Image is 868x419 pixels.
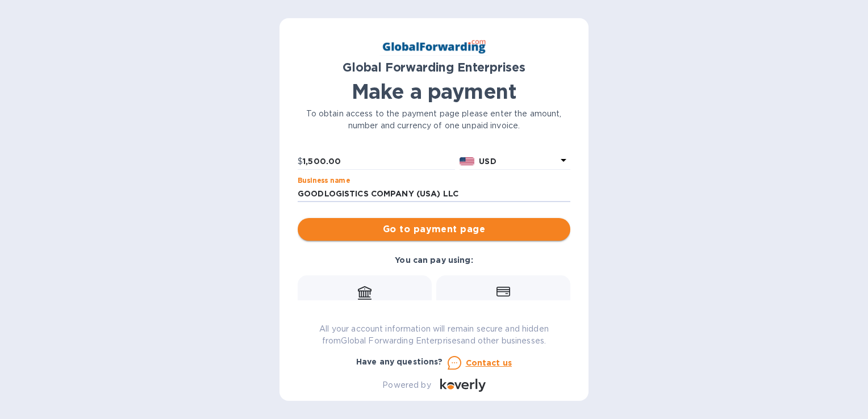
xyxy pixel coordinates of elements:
b: Global Forwarding Enterprises [343,60,525,74]
input: 0.00 [303,153,455,170]
p: Powered by [382,379,431,391]
b: You can pay using: [395,255,473,265]
img: USD [460,157,475,165]
span: Go to payment page [307,223,561,236]
input: Enter business name [298,186,570,203]
b: Have any questions? [356,357,443,366]
p: All your account information will remain secure and hidden from Global Forwarding Enterprises and... [298,323,570,347]
h1: Make a payment [298,79,570,103]
p: $ [298,156,303,167]
label: Business name [298,177,350,184]
u: Contact us [466,358,512,367]
p: To obtain access to the payment page please enter the amount, number and currency of one unpaid i... [298,108,570,132]
b: USD [479,157,496,166]
button: Go to payment page [298,218,570,241]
